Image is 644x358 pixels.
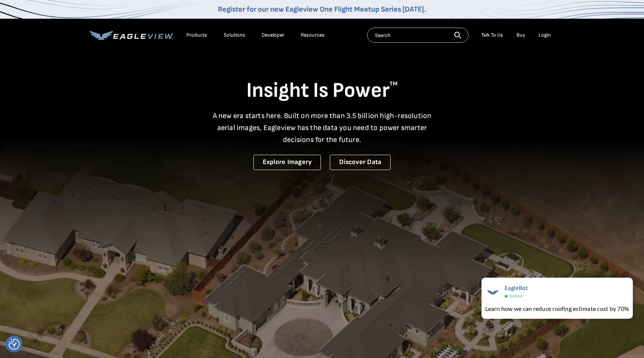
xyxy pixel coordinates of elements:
a: Discover Data [330,155,391,170]
p: A new era starts here. Built on more than 3.5 billion high-resolution aerial images, Eagleview ha... [208,110,436,146]
h1: Insight Is Power [89,78,555,104]
button: Consent Preferences [9,339,20,350]
div: Login [539,32,551,38]
img: EagleBot [485,285,500,300]
a: Developer [262,32,284,38]
a: Buy [517,32,525,38]
div: Learn how we can reduce roofing estimate cost by 70% [485,304,629,313]
div: Solutions [224,32,245,38]
div: Resources [301,32,325,38]
div: Products [186,32,207,38]
a: Register for our new Eagleview One Flight Meetup Series [DATE]. [218,5,426,14]
input: Search [367,28,468,43]
span: EagleBot [505,285,528,292]
a: Explore Imagery [253,155,321,170]
sup: TM [389,80,398,87]
span: Online [509,293,523,299]
img: Revisit consent button [9,339,20,350]
div: Talk To Us [481,32,503,38]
